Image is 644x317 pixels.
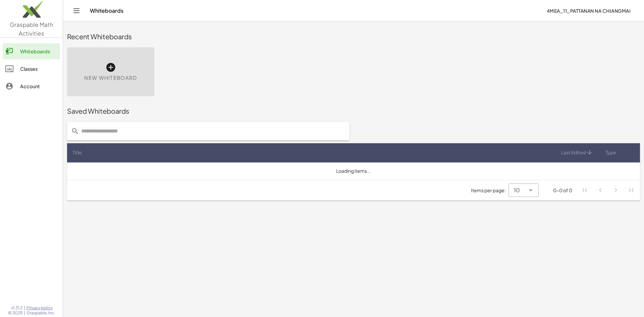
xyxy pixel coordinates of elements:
[84,74,137,82] span: New Whiteboard
[11,305,22,311] span: v1.31.2
[71,5,82,16] button: Toggle navigation
[3,61,60,77] a: Classes
[26,305,55,311] a: Privacy policy
[67,162,640,180] td: Loading items...
[605,149,616,156] span: Type
[20,47,57,55] div: Whiteboards
[71,127,79,135] i: prepended action
[561,149,586,156] span: Last Edited
[8,310,22,316] span: © 2025
[20,65,57,73] div: Classes
[546,8,631,14] span: 4MEA_11_Pattanan Na Chiangmai
[26,310,55,316] span: Graspable, Inc.
[20,82,57,90] div: Account
[3,78,60,94] a: Account
[578,183,639,198] nav: Pagination Navigation
[10,21,53,37] span: Graspable Math Activities
[553,187,572,194] div: 0-0 of 0
[24,305,25,311] span: |
[67,106,640,116] div: Saved Whiteboards
[72,149,82,156] span: Title
[67,32,640,41] div: Recent Whiteboards
[514,186,520,194] span: 10
[24,310,25,316] span: |
[541,5,636,17] button: 4MEA_11_Pattanan Na Chiangmai
[471,187,508,194] span: Items per page:
[3,43,60,59] a: Whiteboards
